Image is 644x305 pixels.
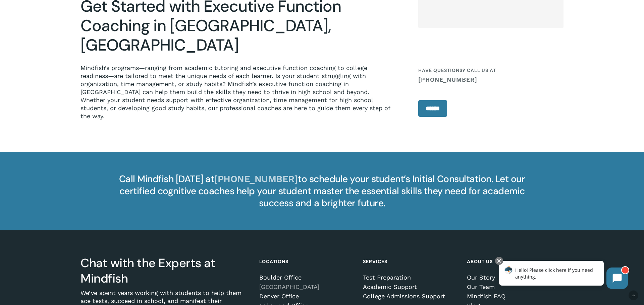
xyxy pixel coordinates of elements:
[363,255,457,268] h4: Services
[467,284,561,290] a: Our Team
[363,274,457,281] a: Test Preparation
[418,76,477,83] strong: [PHONE_NUMBER]
[259,293,354,300] a: Denver Office
[259,255,354,268] h4: Locations
[214,173,298,184] a: [PHONE_NUMBER]
[102,173,543,209] h4: Call Mindfish [DATE] at to schedule your student’s Initial Consultation. Let our certified cognit...
[418,76,563,83] a: [PHONE_NUMBER]
[467,293,561,300] a: Mindfish FAQ
[467,255,561,268] h4: About Us
[418,35,520,62] iframe: reCAPTCHA
[80,64,394,120] p: Mindfish’s programs—ranging from academic tutoring and executive function coaching to college rea...
[363,293,457,300] a: College Admissions Support
[259,274,354,281] a: Boulder Office
[467,274,561,281] a: Our Story
[259,284,354,290] a: [GEOGRAPHIC_DATA]
[80,255,250,286] h3: Chat with the Experts at Mindfish
[492,255,635,296] iframe: Chatbot
[363,284,457,290] a: Academic Support
[418,64,563,83] h4: Have questions? Call us at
